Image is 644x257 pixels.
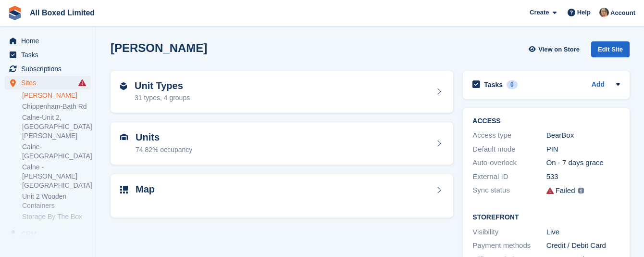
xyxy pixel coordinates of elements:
[577,8,591,17] span: Help
[5,62,91,76] a: menu
[26,5,99,21] a: All Boxed Limited
[22,113,91,141] a: Calne-Unit 2, [GEOGRAPHIC_DATA][PERSON_NAME]
[546,240,620,251] div: Credit / Debit Card
[546,144,620,155] div: PIN
[507,80,518,89] div: 0
[8,6,22,20] img: stora-icon-8386f47178a22dfd0bd8f6a31ec36ba5ce8667c1dd55bd0f319d3a0aa187defe.svg
[111,174,453,218] a: Map
[111,71,453,113] a: Unit Types 31 types, 4 groups
[472,227,546,238] div: Visibility
[111,41,207,54] h2: [PERSON_NAME]
[591,41,630,57] div: Edit Site
[472,240,546,251] div: Payment methods
[21,48,79,62] span: Tasks
[136,132,192,143] h2: Units
[556,185,575,196] div: Failed
[578,188,584,193] img: icon-info-grey-7440780725fd019a000dd9b08b2336e03edf1995a4989e88bcd33f0948082b44.svg
[546,227,620,238] div: Live
[22,192,91,210] a: Unit 2 Wooden Containers
[472,144,546,155] div: Default mode
[5,48,91,62] a: menu
[610,8,635,18] span: Account
[21,227,79,241] span: CRM
[135,80,190,91] h2: Unit Types
[546,130,620,141] div: BearBox
[22,163,91,190] a: Calne -[PERSON_NAME][GEOGRAPHIC_DATA]
[120,82,127,90] img: unit-type-icn-2b2737a686de81e16bb02015468b77c625bbabd49415b5ef34ead5e3b44a266d.svg
[527,41,583,57] a: View on Store
[472,130,546,141] div: Access type
[472,117,620,125] h2: ACCESS
[136,184,155,195] h2: Map
[546,171,620,182] div: 533
[22,91,91,100] a: [PERSON_NAME]
[120,134,128,141] img: unit-icn-7be61d7bf1b0ce9d3e12c5938cc71ed9869f7b940bace4675aadf7bd6d80202e.svg
[22,142,91,161] a: Calne-[GEOGRAPHIC_DATA]
[5,76,91,90] a: menu
[21,62,79,76] span: Subscriptions
[111,122,453,165] a: Units 74.82% occupancy
[599,8,609,17] img: Sandie Mills
[591,41,630,61] a: Edit Site
[135,93,190,103] div: 31 types, 4 groups
[5,227,91,241] a: menu
[21,34,79,48] span: Home
[5,34,91,48] a: menu
[22,102,91,111] a: Chippenham-Bath Rd
[472,157,546,168] div: Auto-overlock
[21,76,79,90] span: Sites
[136,145,192,155] div: 74.82% occupancy
[484,80,503,89] h2: Tasks
[592,79,605,90] a: Add
[22,212,91,221] a: Storage By The Box
[120,186,128,193] img: map-icn-33ee37083ee616e46c38cad1a60f524a97daa1e2b2c8c0bc3eb3415660979fc1.svg
[538,45,580,54] span: View on Store
[530,8,549,17] span: Create
[472,171,546,182] div: External ID
[472,214,620,221] h2: Storefront
[78,79,86,87] i: Smart entry sync failures have occurred
[546,157,620,168] div: On - 7 days grace
[472,185,546,197] div: Sync status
